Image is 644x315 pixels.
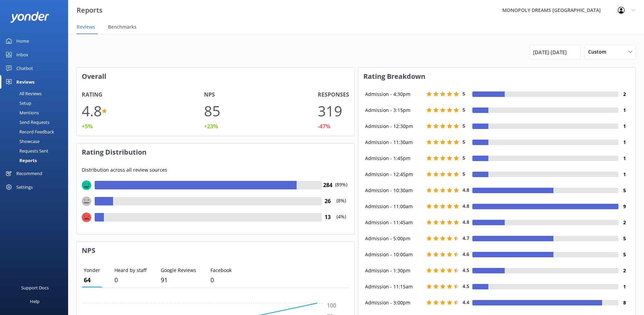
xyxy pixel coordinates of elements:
[204,99,220,122] h1: 85
[4,117,49,127] div: Send Requests
[618,267,630,274] h4: 2
[322,213,334,222] h4: 13
[21,281,49,295] div: Support Docs
[462,267,469,273] span: 4.5
[4,108,39,117] div: Mentions
[462,299,469,305] span: 4.4
[363,171,425,178] div: Admission - 12:45pm
[30,295,40,308] div: Help
[462,251,469,257] span: 4.6
[84,267,100,274] p: Yonder
[318,99,342,122] h1: 319
[462,203,469,209] span: 4.8
[4,117,68,127] a: Send Requests
[363,251,425,258] div: Admission - 10:00am
[462,187,469,193] span: 4.8
[318,90,349,99] h4: Responses
[77,24,95,30] span: Reviews
[363,267,425,274] div: Admission - 1:30pm
[161,267,196,274] p: Google Reviews
[114,275,146,285] p: 0
[363,299,425,306] div: Admission - 3:00pm
[462,235,469,241] span: 4.7
[363,139,425,146] div: Admission - 11:30am
[4,146,68,156] a: Requests Sent
[4,98,68,108] a: Setup
[618,299,630,306] h4: 8
[4,127,54,137] div: Record Feedback
[363,155,425,162] div: Admission - 1:45pm
[77,5,103,16] h3: Reports
[77,242,354,259] h3: NPS
[4,108,68,117] a: Mentions
[363,283,425,290] div: Admission - 11:15am
[618,171,630,178] h4: 1
[161,275,196,285] p: 91
[16,61,33,75] div: Chatbot
[334,213,349,229] p: (4%)
[114,267,146,274] p: Heard by staff
[588,48,610,56] span: Custom
[204,122,218,131] div: +23%
[462,106,465,113] span: 5
[82,99,102,122] h1: 4.8
[318,122,330,131] div: -47%
[210,275,232,285] p: 0
[618,187,630,194] h4: 5
[210,267,232,274] p: Facebook
[462,171,465,177] span: 5
[334,197,349,213] p: (8%)
[4,146,48,156] div: Requests Sent
[77,68,354,85] h3: Overall
[462,139,465,145] span: 5
[462,123,465,129] span: 5
[10,12,49,23] img: yonder-white-logo.png
[77,143,354,161] h3: Rating Distribution
[618,123,630,130] h4: 1
[322,197,334,206] h4: 26
[82,122,93,131] div: +5%
[618,235,630,242] h4: 5
[618,155,630,162] h4: 1
[618,251,630,258] h4: 5
[82,166,349,174] p: Distribution across all review sources
[327,302,336,309] tspan: 100
[84,275,100,285] p: 64
[618,90,630,98] h4: 2
[363,123,425,130] div: Admission - 12:30pm
[16,180,33,194] div: Settings
[462,90,465,97] span: 5
[334,181,349,197] p: (89%)
[462,283,469,289] span: 4.5
[204,90,215,99] h4: NPS
[363,235,425,242] div: Admission - 5:00pm
[322,181,334,190] h4: 284
[363,106,425,114] div: Admission - 3:15pm
[16,34,29,48] div: Home
[363,187,425,194] div: Admission - 10:30am
[4,98,31,108] div: Setup
[363,219,425,226] div: Admission - 11:45am
[358,68,636,85] h3: Rating Breakdown
[462,219,469,225] span: 4.8
[4,156,37,165] div: Reports
[363,203,425,210] div: Admission - 11:00am
[4,137,68,146] a: Showcase
[618,219,630,226] h4: 2
[618,106,630,114] h4: 1
[618,283,630,290] h4: 1
[4,137,40,146] div: Showcase
[82,90,103,99] h4: Rating
[618,203,630,210] h4: 9
[4,89,42,98] div: All Reviews
[462,155,465,161] span: 5
[4,127,68,137] a: Record Feedback
[4,156,68,165] a: Reports
[108,24,137,30] span: Benchmarks
[533,48,567,56] span: [DATE] - [DATE]
[16,167,42,180] div: Recommend
[16,48,28,61] div: Inbox
[363,90,425,98] div: Admission - 4:30pm
[16,75,34,89] div: Reviews
[618,139,630,146] h4: 1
